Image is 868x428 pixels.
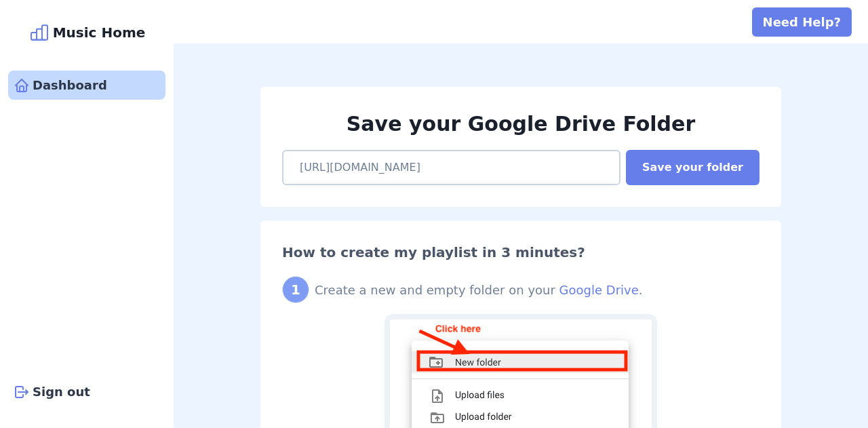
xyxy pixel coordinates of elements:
button: Sign out [8,377,165,406]
div: Create a new and empty folder on your . [315,281,643,299]
button: Save your folder [626,150,759,185]
input: Add your Google Drive Music folder here [282,150,620,185]
h2: How to create my playlist in 3 minutes? [282,242,759,262]
div: Music Home [8,22,165,43]
a: Google Drive [559,283,639,297]
h1: Save your Google Drive Folder [282,109,759,139]
a: Need Help? [752,16,852,29]
div: 1 [282,276,309,303]
button: Need Help? [752,7,852,37]
a: Dashboard [8,71,165,100]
